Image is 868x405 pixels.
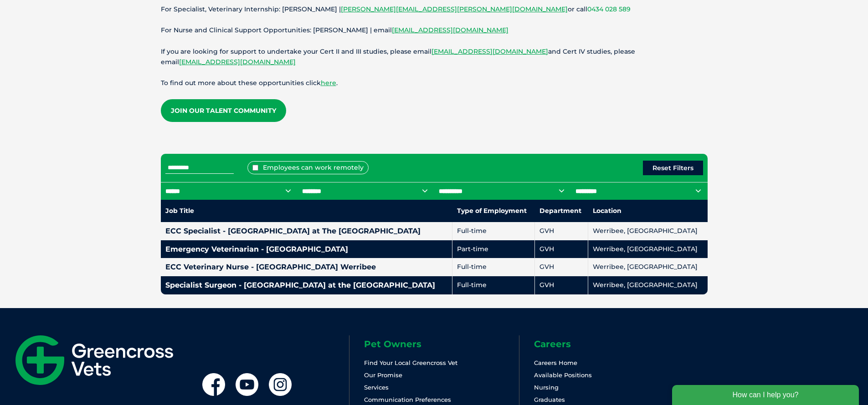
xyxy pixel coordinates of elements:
h4: Emergency Veterinarian - [GEOGRAPHIC_DATA] [165,246,448,253]
p: For Nurse and Clinical Support Opportunities: [PERSON_NAME] | email [161,25,708,35]
a: Services [364,384,389,391]
h4: ECC Veterinary Nurse - [GEOGRAPHIC_DATA] Werribee [165,263,448,271]
button: Search [850,41,859,51]
td: GVH [535,276,588,294]
a: Careers Home [534,359,577,366]
a: Nursing [534,384,559,391]
button: Reset Filters [643,161,703,175]
a: here [321,79,336,87]
td: Werribee, [GEOGRAPHIC_DATA] [588,222,708,240]
td: Werribee, [GEOGRAPHIC_DATA] [588,240,708,258]
a: Our Promise [364,371,402,379]
p: For Specialist, Veterinary Internship: [PERSON_NAME] | or call [161,4,708,15]
nobr: Location [593,207,621,215]
nobr: Job Title [165,207,194,215]
td: Full-time [452,222,535,240]
input: Employees can work remotely [252,165,258,171]
a: [PERSON_NAME][EMAIL_ADDRESS][PERSON_NAME][DOMAIN_NAME] [341,5,568,13]
td: Part-time [452,240,535,258]
h6: Careers [534,339,689,349]
a: [EMAIL_ADDRESS][DOMAIN_NAME] [431,47,548,56]
h6: Pet Owners [364,339,519,349]
a: Communication Preferences [364,396,451,403]
a: Join our Talent Community [161,99,286,122]
td: Werribee, [GEOGRAPHIC_DATA] [588,258,708,276]
td: Full-time [452,276,535,294]
a: Graduates [534,396,565,403]
td: Werribee, [GEOGRAPHIC_DATA] [588,276,708,294]
p: If you are looking for support to undertake your Cert II and III studies, please email and Cert I... [161,46,708,67]
p: To find out more about these opportunities click . [161,78,708,88]
a: 0434 028 589 [587,5,631,13]
label: Employees can work remotely [247,161,369,174]
a: [EMAIL_ADDRESS][DOMAIN_NAME] [179,58,296,66]
td: GVH [535,222,588,240]
nobr: Type of Employment [457,207,527,215]
a: Available Positions [534,371,592,379]
a: [EMAIL_ADDRESS][DOMAIN_NAME] [392,26,508,34]
h4: Specialist Surgeon - [GEOGRAPHIC_DATA] at the [GEOGRAPHIC_DATA] [165,282,448,289]
nobr: Department [539,207,581,215]
td: GVH [535,258,588,276]
div: How can I help you? [5,5,192,25]
td: GVH [535,240,588,258]
a: Find Your Local Greencross Vet [364,359,457,366]
h4: ECC Specialist - [GEOGRAPHIC_DATA] at The [GEOGRAPHIC_DATA] [165,228,448,235]
td: Full-time [452,258,535,276]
